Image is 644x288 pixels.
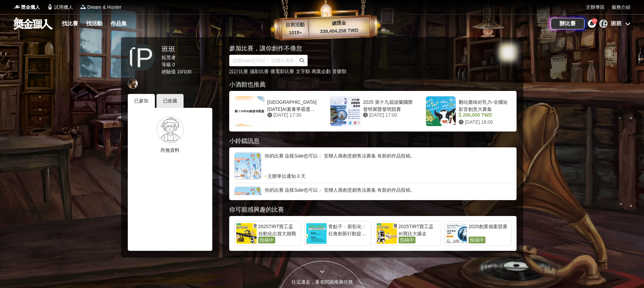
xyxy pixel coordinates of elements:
span: 試用獵人 [54,4,73,11]
div: 2025TIRT寶工盃 自動化出貨大挑戰 [258,223,299,237]
a: 微電影比賽 [270,69,294,74]
span: 獎金獵人 [21,4,40,11]
span: 主辦單位通知 [267,173,296,179]
span: 3 天 [297,173,306,179]
span: 投稿中 [399,237,415,243]
div: 2025 第十九屆波蘭國際發明展暨發明競賽 [363,99,413,112]
a: 辦比賽 [551,18,585,29]
span: 10 / 100 [177,69,191,74]
p: 尚無資料 [133,147,207,154]
a: [PERSON_NAME] [128,44,155,71]
span: 投稿中 [469,237,485,243]
a: 文字類 [296,69,310,74]
a: 2025創業個案競賽投稿中 [445,221,511,246]
span: 等級 [162,62,171,67]
span: 19+ [592,19,598,23]
div: 2025TIRT寶工盃 AI寶比大爆走 [399,223,439,237]
a: 2025TIRT寶工盃 AI寶比大爆走投稿中 [375,221,442,246]
div: 2025創業個案競賽 [469,223,509,237]
a: 作品集 [108,19,129,28]
div: [DATE] 17:00 [363,112,413,119]
span: 經驗值 [162,69,176,74]
a: Logo獎金獵人 [14,4,40,11]
div: 已收藏 [157,94,184,108]
a: 找活動 [84,19,105,28]
a: Logo試用獵人 [47,4,73,11]
a: 攝影比賽 [250,69,269,74]
div: 小酒館也推薦 [229,80,517,89]
a: 找比賽 [59,19,81,28]
div: 參加比賽，讓你創作不倦怠 [229,44,493,53]
div: 小鈴鐺訊息 [229,137,517,146]
span: 0 [172,62,175,67]
span: · [296,173,297,179]
div: 已參加 [128,94,155,108]
p: 總獎金 [308,19,369,28]
span: 投稿中 [258,237,275,243]
div: [DATE] 17:30 [267,112,317,119]
div: 班班 [162,44,192,54]
p: 1019 ▴ [282,29,309,37]
div: [PERSON_NAME] [599,20,607,28]
div: 拓荒者 [162,54,192,61]
a: 設計比賽 [229,69,248,74]
a: 主辦專區 [586,4,605,11]
img: Logo [47,3,53,10]
a: 你的比賽 這樣Sale也可以： 安聯人壽創意銷售法募集 有新的作品投稿。主辦單位通知·6 天 [234,187,511,214]
a: 音樂類 [332,69,347,74]
a: 商業企劃 [312,69,331,74]
div: 你的比賽 這樣Sale也可以： 安聯人壽創意銷售法募集 有新的作品投稿。 [265,152,511,173]
div: [GEOGRAPHIC_DATA] [DATE]AI素養爭霸選拔賽 [267,99,317,112]
div: 班班 [611,20,622,28]
img: Logo [80,3,87,10]
div: 200,000 TWD [459,112,508,119]
div: [DATE] 18:00 [459,119,508,126]
div: 你可能感興趣的比賽 [229,205,517,214]
div: 青點子 ‧ 新彰化：社會創新行動提案競賽 [328,223,369,237]
a: 青點子 ‧ 新彰化：社會創新行動提案競賽 [304,221,371,246]
input: 這樣Sale也可以： 安聯人壽創意銷售法募集 [229,55,297,66]
a: 2025TIRT寶工盃 自動化出貨大挑戰投稿中 [234,221,301,246]
div: 你的比賽 這樣Sale也可以： 安聯人壽創意銷售法募集 有新的作品投稿。 [265,187,511,207]
div: 翻玩臺味好乳力-全國短影音創意大募集 [459,99,508,112]
a: 2025 第十九屆波蘭國際發明展暨發明競賽 [DATE] 17:00 [327,93,419,130]
a: 翻玩臺味好乳力-全國短影音創意大募集 200,000 TWD [DATE] 18:00 [422,93,515,130]
p: 目前活動 [281,21,309,29]
p: 339,404,258 TWD [309,26,370,35]
div: 往這邊走，看老闆娘推薦任務 [277,279,367,286]
a: 服務介紹 [612,4,630,11]
a: LogoDream & Hunter [80,4,121,11]
span: Dream & Hunter [87,4,121,11]
a: 你的比賽 這樣Sale也可以： 安聯人壽創意銷售法募集 有新的作品投稿。主辦單位通知·3 天 [234,152,511,179]
a: [GEOGRAPHIC_DATA] [DATE]AI素養爭霸選拔賽 [DATE] 17:30 [231,93,323,130]
img: Logo [14,3,20,10]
